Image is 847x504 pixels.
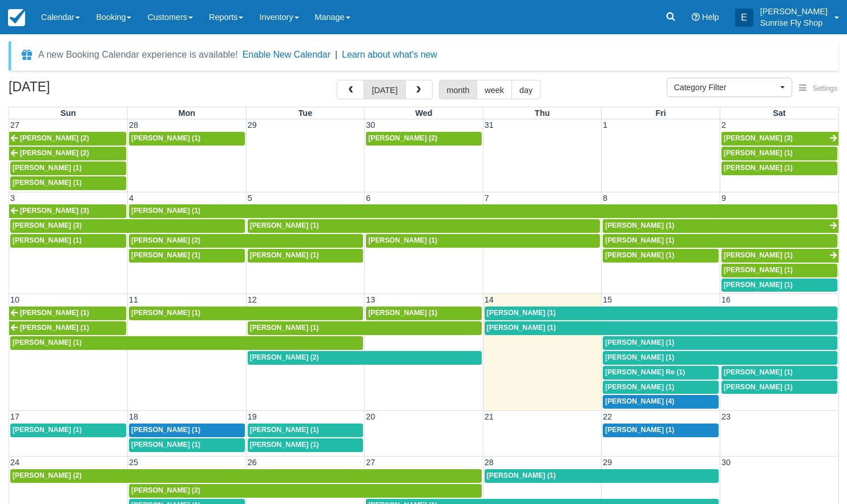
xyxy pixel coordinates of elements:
[605,368,685,376] span: [PERSON_NAME] Re (1)
[250,441,319,449] span: [PERSON_NAME] (1)
[131,486,200,494] span: [PERSON_NAME] (2)
[667,78,792,97] button: Category Filter
[131,251,200,259] span: [PERSON_NAME] (1)
[365,120,376,130] span: 30
[131,236,200,244] span: [PERSON_NAME] (2)
[9,458,21,467] span: 24
[366,234,600,248] a: [PERSON_NAME] (1)
[720,295,732,304] span: 16
[602,120,608,130] span: 1
[10,219,245,233] a: [PERSON_NAME] (3)
[248,351,482,365] a: [PERSON_NAME] (2)
[721,162,837,175] a: [PERSON_NAME] (1)
[603,424,719,437] a: [PERSON_NAME] (1)
[603,234,837,248] a: [PERSON_NAME] (1)
[485,469,719,483] a: [PERSON_NAME] (1)
[721,147,837,160] a: [PERSON_NAME] (1)
[485,307,837,320] a: [PERSON_NAME] (1)
[603,395,719,409] a: [PERSON_NAME] (4)
[720,193,727,203] span: 9
[485,321,837,335] a: [PERSON_NAME] (1)
[724,251,793,259] span: [PERSON_NAME] (1)
[368,236,437,244] span: [PERSON_NAME] (1)
[248,438,364,452] a: [PERSON_NAME] (1)
[129,424,245,437] a: [PERSON_NAME] (1)
[20,324,89,332] span: [PERSON_NAME] (1)
[760,17,828,29] p: Sunrise Fly Shop
[721,381,837,394] a: [PERSON_NAME] (1)
[243,49,330,61] button: Enable New Calendar
[724,164,793,172] span: [PERSON_NAME] (1)
[483,295,495,304] span: 14
[128,120,139,130] span: 28
[605,426,674,434] span: [PERSON_NAME] (1)
[128,193,135,203] span: 4
[335,50,337,59] span: |
[129,204,837,218] a: [PERSON_NAME] (1)
[131,207,200,215] span: [PERSON_NAME] (1)
[721,249,838,263] a: [PERSON_NAME] (1)
[724,266,793,274] span: [PERSON_NAME] (1)
[602,295,613,304] span: 15
[20,134,89,142] span: [PERSON_NAME] (2)
[605,221,674,229] span: [PERSON_NAME] (1)
[366,307,482,320] a: [PERSON_NAME] (1)
[721,132,838,146] a: [PERSON_NAME] (3)
[13,164,82,172] span: [PERSON_NAME] (1)
[603,351,837,365] a: [PERSON_NAME] (1)
[366,132,482,146] a: [PERSON_NAME] (2)
[415,108,432,118] span: Wed
[365,295,376,304] span: 13
[247,458,258,467] span: 26
[724,368,793,376] span: [PERSON_NAME] (1)
[20,207,89,215] span: [PERSON_NAME] (3)
[483,458,495,467] span: 28
[13,338,82,346] span: [PERSON_NAME] (1)
[724,134,793,142] span: [PERSON_NAME] (3)
[248,249,364,263] a: [PERSON_NAME] (1)
[773,108,785,118] span: Sat
[721,264,837,277] a: [PERSON_NAME] (1)
[603,249,719,263] a: [PERSON_NAME] (1)
[477,80,512,99] button: week
[487,309,556,317] span: [PERSON_NAME] (1)
[365,193,372,203] span: 6
[61,108,76,118] span: Sun
[248,424,364,437] a: [PERSON_NAME] (1)
[247,193,253,203] span: 5
[487,471,556,479] span: [PERSON_NAME] (1)
[250,426,319,434] span: [PERSON_NAME] (1)
[9,147,126,160] a: [PERSON_NAME] (2)
[605,383,674,391] span: [PERSON_NAME] (1)
[813,84,837,92] span: Settings
[692,13,700,21] i: Help
[247,412,258,421] span: 19
[128,412,139,421] span: 18
[131,309,200,317] span: [PERSON_NAME] (1)
[535,108,550,118] span: Thu
[368,309,437,317] span: [PERSON_NAME] (1)
[9,321,126,335] a: [PERSON_NAME] (1)
[674,82,777,93] span: Category Filter
[511,80,541,99] button: day
[129,438,245,452] a: [PERSON_NAME] (1)
[128,458,139,467] span: 25
[9,204,126,218] a: [PERSON_NAME] (3)
[603,381,719,394] a: [PERSON_NAME] (1)
[483,193,490,203] span: 7
[368,134,437,142] span: [PERSON_NAME] (2)
[365,458,376,467] span: 27
[10,176,126,190] a: [PERSON_NAME] (1)
[131,426,200,434] span: [PERSON_NAME] (1)
[10,234,126,248] a: [PERSON_NAME] (1)
[179,108,196,118] span: Mon
[247,295,258,304] span: 12
[702,13,719,22] span: Help
[605,338,674,346] span: [PERSON_NAME] (1)
[247,120,258,130] span: 29
[724,149,793,157] span: [PERSON_NAME] (1)
[724,281,793,289] span: [PERSON_NAME] (1)
[13,471,82,479] span: [PERSON_NAME] (2)
[9,132,126,146] a: [PERSON_NAME] (2)
[248,219,600,233] a: [PERSON_NAME] (1)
